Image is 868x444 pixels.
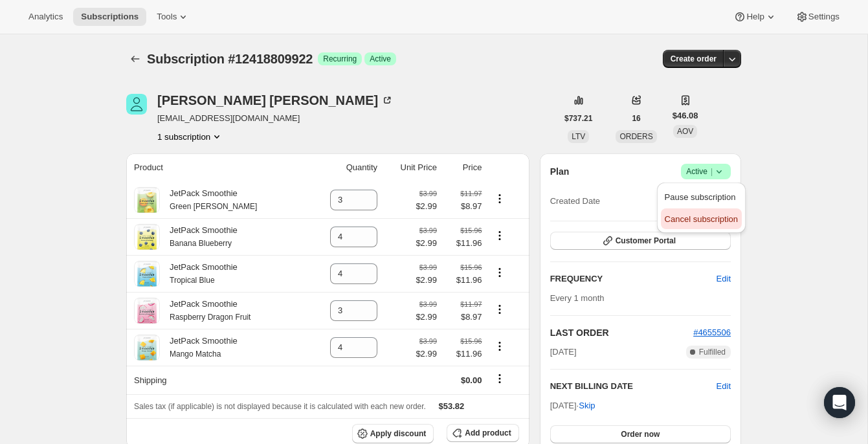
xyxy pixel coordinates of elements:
[489,339,510,353] button: Product actions
[489,265,510,280] button: Product actions
[550,346,577,359] span: [DATE]
[134,261,160,287] img: product img
[550,425,731,443] button: Order now
[445,274,482,287] span: $11.96
[160,335,238,361] div: JetPack Smoothie
[616,236,676,246] span: Customer Portal
[564,113,592,124] span: $737.21
[147,52,313,66] span: Subscription #12418809922
[160,187,257,213] div: JetPack Smoothie
[134,187,160,213] img: product img
[693,327,731,337] a: #4655506
[489,192,510,206] button: Product actions
[489,372,510,386] button: Shipping actions
[157,112,394,125] span: [EMAIL_ADDRESS][DOMAIN_NAME]
[671,54,717,64] span: Create order
[557,109,600,128] button: $737.21
[550,195,600,208] span: Created Date
[370,54,391,64] span: Active
[419,263,437,271] small: $3.99
[550,326,693,339] h2: LAST ORDER
[550,232,731,250] button: Customer Portal
[160,224,238,250] div: JetPack Smoothie
[461,375,482,385] span: $0.00
[160,261,238,287] div: JetPack Smoothie
[665,214,738,224] span: Cancel subscription
[170,239,232,248] small: Banana Blueberry
[788,8,847,26] button: Settings
[460,190,482,197] small: $11.97
[28,12,63,22] span: Analytics
[416,348,437,361] span: $2.99
[170,202,257,211] small: Green [PERSON_NAME]
[134,298,160,324] img: product img
[693,326,731,339] button: #4655506
[677,127,693,136] span: AOV
[157,94,394,107] div: [PERSON_NAME] [PERSON_NAME]
[460,263,482,271] small: $15.96
[717,272,731,285] span: Edit
[134,224,160,250] img: product img
[441,153,486,182] th: Price
[465,428,511,438] span: Add product
[307,153,381,182] th: Quantity
[673,109,698,122] span: $46.08
[126,94,147,115] span: Robbie Keyser
[808,12,840,22] span: Settings
[665,192,736,202] span: Pause subscription
[717,380,731,393] button: Edit
[571,395,603,416] button: Skip
[157,130,223,143] button: Product actions
[460,227,482,234] small: $15.96
[550,380,717,393] h2: NEXT BILLING DATE
[661,186,742,207] button: Pause subscription
[126,153,307,182] th: Product
[572,132,585,141] span: LTV
[661,208,742,229] button: Cancel subscription
[352,424,434,443] button: Apply discount
[709,269,739,289] button: Edit
[686,165,726,178] span: Active
[746,12,764,22] span: Help
[126,366,307,394] th: Shipping
[550,272,717,285] h2: FREQUENCY
[381,153,441,182] th: Unit Price
[460,337,482,345] small: $15.96
[445,237,482,250] span: $11.96
[621,429,660,439] span: Order now
[419,300,437,308] small: $3.99
[699,347,726,357] span: Fulfilled
[170,276,215,285] small: Tropical Blue
[416,311,437,324] span: $2.99
[489,302,510,316] button: Product actions
[170,313,250,322] small: Raspberry Dragon Fruit
[416,200,437,213] span: $2.99
[419,190,437,197] small: $3.99
[445,348,482,361] span: $11.96
[663,50,724,68] button: Create order
[81,12,139,22] span: Subscriptions
[370,428,427,439] span: Apply discount
[134,335,160,361] img: product img
[489,228,510,243] button: Product actions
[170,350,221,359] small: Mango Matcha
[416,237,437,250] span: $2.99
[419,227,437,234] small: $3.99
[711,166,713,177] span: |
[824,387,855,418] div: Open Intercom Messenger
[624,109,648,128] button: 16
[126,50,144,68] button: Subscriptions
[160,298,250,324] div: JetPack Smoothie
[619,132,652,141] span: ORDERS
[447,424,518,442] button: Add product
[323,54,357,64] span: Recurring
[73,8,146,26] button: Subscriptions
[149,8,197,26] button: Tools
[632,113,640,124] span: 16
[419,337,437,345] small: $3.99
[550,165,570,178] h2: Plan
[134,402,426,411] span: Sales tax (if applicable) is not displayed because it is calculated with each new order.
[550,401,595,410] span: [DATE] ·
